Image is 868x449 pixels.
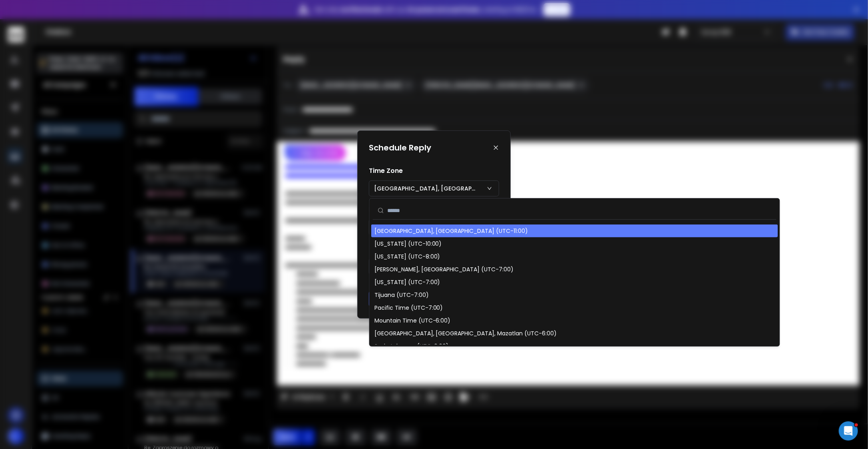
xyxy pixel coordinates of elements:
h1: Schedule Reply [369,142,431,153]
div: [US_STATE] (UTC-10:00) [374,240,442,248]
div: [US_STATE] (UTC-8:00) [374,253,440,261]
iframe: Intercom live chat [839,421,858,441]
div: Saskatchewan (UTC-6:00) [374,342,449,350]
div: Tijuana (UTC-7:00) [374,291,429,299]
div: [US_STATE] (UTC-7:00) [374,278,440,286]
p: [GEOGRAPHIC_DATA], [GEOGRAPHIC_DATA] (UTC-11:00) [374,184,482,192]
div: [PERSON_NAME], [GEOGRAPHIC_DATA] (UTC-7:00) [374,265,514,273]
div: Mountain Time (UTC-6:00) [374,317,451,325]
div: Pacific Time (UTC-7:00) [374,304,443,312]
div: [GEOGRAPHIC_DATA], [GEOGRAPHIC_DATA] (UTC-11:00) [374,227,528,235]
h1: Time Zone [369,166,499,176]
div: [GEOGRAPHIC_DATA], [GEOGRAPHIC_DATA], Mazatlan (UTC-6:00) [374,329,557,337]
